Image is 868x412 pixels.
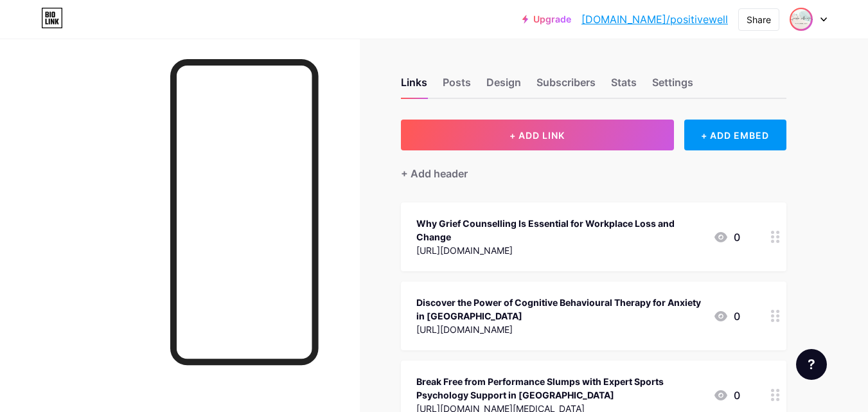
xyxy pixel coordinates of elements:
div: 0 [713,388,740,403]
div: Break Free from Performance Slumps with Expert Sports Psychology Support in [GEOGRAPHIC_DATA] [416,375,703,402]
div: Links [401,75,427,98]
div: Share [747,13,771,26]
a: [DOMAIN_NAME]/positivewell [581,12,728,27]
button: + ADD LINK [401,120,674,150]
div: Settings [652,75,693,98]
div: Posts [443,75,471,98]
div: [URL][DOMAIN_NAME] [416,244,703,257]
span: + ADD LINK [509,130,565,141]
div: 0 [713,309,740,324]
div: Discover the Power of Cognitive Behavioural Therapy for Anxiety in [GEOGRAPHIC_DATA] [416,296,703,323]
div: + ADD EMBED [684,120,786,150]
div: [URL][DOMAIN_NAME] [416,323,703,336]
div: Stats [611,75,637,98]
a: Upgrade [522,14,571,24]
img: positivewell [789,7,813,31]
div: Subscribers [536,75,596,98]
div: + Add header [401,166,468,181]
div: Design [486,75,521,98]
div: 0 [713,229,740,245]
div: Why Grief Counselling Is Essential for Workplace Loss and Change [416,217,703,244]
